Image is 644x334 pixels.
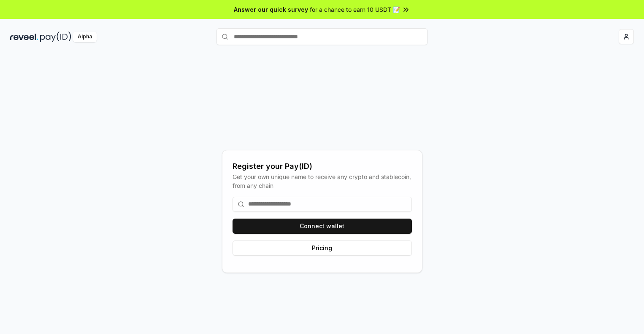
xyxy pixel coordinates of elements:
button: Connect wallet [233,219,412,234]
div: Get your own unique name to receive any crypto and stablecoin, from any chain [233,172,412,190]
span: for a chance to earn 10 USDT 📝 [310,5,400,14]
div: Register your Pay(ID) [233,160,412,172]
img: pay_id [40,32,71,42]
button: Pricing [233,240,412,256]
img: reveel_dark [10,32,38,42]
div: Alpha [73,32,97,42]
span: Answer our quick survey [234,5,308,14]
